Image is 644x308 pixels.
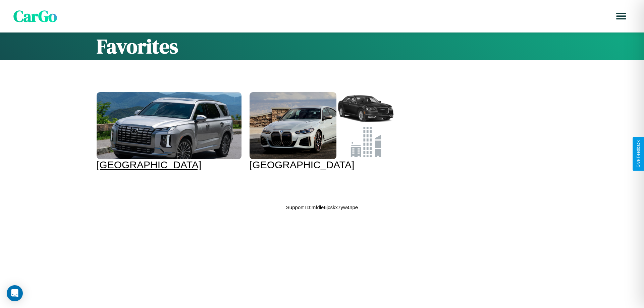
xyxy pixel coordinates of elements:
[97,159,241,171] div: [GEOGRAPHIC_DATA]
[13,5,57,27] span: CarGo
[97,33,547,60] h1: Favorites
[7,285,23,301] div: Open Intercom Messenger
[250,159,394,171] div: [GEOGRAPHIC_DATA]
[286,203,358,212] p: Support ID: mfdle6jcskx7yw4npe
[612,7,631,25] button: Open menu
[636,140,641,168] div: Give Feedback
